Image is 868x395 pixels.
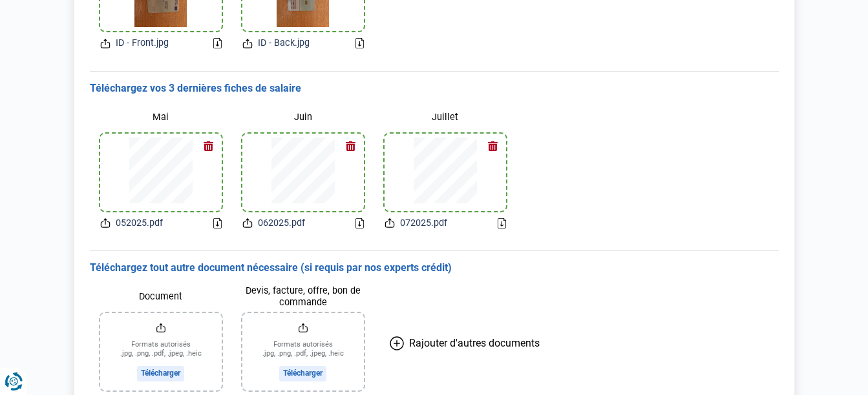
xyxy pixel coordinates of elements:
[409,337,540,349] span: Rajouter d'autres documents
[213,218,222,228] a: Download
[242,285,364,308] label: Devis, facture, offre, bon de commande
[258,216,305,230] span: 062025.pdf
[116,36,169,50] span: ID - Front.jpg
[498,218,506,228] a: Download
[242,106,364,128] label: Juin
[100,106,222,128] label: Mai
[385,106,506,128] label: Juillet
[355,38,364,48] a: Download
[355,218,364,228] a: Download
[90,82,779,96] h3: Téléchargez vos 3 dernières fiches de salaire
[116,216,163,230] span: 052025.pdf
[213,38,222,48] a: Download
[100,285,222,308] label: Document
[400,216,447,230] span: 072025.pdf
[258,36,310,50] span: ID - Back.jpg
[90,261,779,275] h3: Téléchargez tout autre document nécessaire (si requis par nos experts crédit)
